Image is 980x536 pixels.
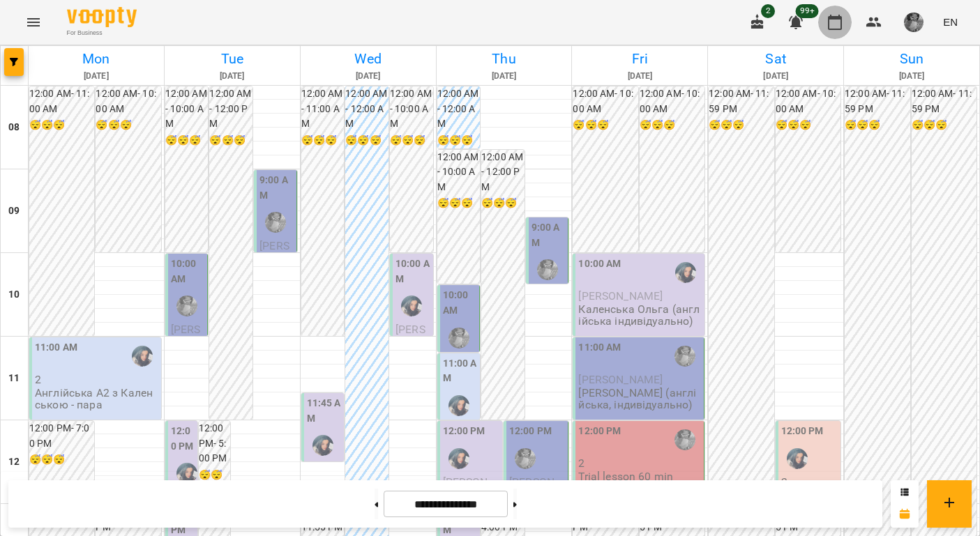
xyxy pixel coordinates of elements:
span: [PERSON_NAME] [171,323,201,360]
h6: 12:00 AM - 10:00 AM [640,86,704,116]
img: Voopty Logo [67,7,137,27]
h6: 😴😴😴 [776,118,840,133]
h6: 😴😴😴 [573,118,638,133]
p: Англійська А2 з Каленською - пара [35,387,158,411]
label: 12:00 PM [509,424,552,439]
h6: 😴😴😴 [96,118,160,133]
img: Каленська Ольга Анатоліївна (а) [132,346,153,367]
h6: 😴😴😴 [301,133,345,148]
h6: Fri [574,48,705,70]
h6: 😴😴😴 [345,133,389,148]
h6: 😴😴😴 [640,118,704,133]
span: [PERSON_NAME] [578,373,663,386]
label: 11:00 AM [578,340,621,355]
span: EN [943,15,958,29]
span: For Business [67,29,137,38]
h6: [DATE] [31,70,162,83]
h6: 12:00 AM - 12:00 AM [345,86,389,132]
img: Гомзяк Юлія Максимівна (а) [674,346,695,367]
span: 99+ [796,4,819,18]
img: Каленська Ольга Анатоліївна (а) [312,435,333,456]
h6: 12:00 PM - 7:00 PM [29,421,94,451]
p: Каленська Ольга (англійська індивідуально) [578,303,702,328]
h6: 12:00 AM - 11:00 AM [29,86,94,116]
p: Trial lesson 60 min [578,470,673,482]
h6: Wed [303,48,434,70]
h6: 😴😴😴 [437,133,481,148]
span: 2 [761,4,775,18]
img: Каленська Ольга Анатоліївна (а) [787,448,808,469]
img: Гомзяк Юлія Максимівна (а) [515,448,536,469]
h6: 😴😴😴 [912,118,977,133]
label: 11:00 AM [443,356,478,386]
h6: 😴😴😴 [29,118,94,133]
span: [PERSON_NAME] [259,239,289,277]
label: 9:00 AM [259,173,294,203]
h6: 12:00 AM - 12:00 PM [481,150,525,195]
button: EN [937,9,963,35]
h6: [DATE] [439,70,570,83]
label: 12:00 PM [781,424,824,439]
img: Каленська Ольга Анатоліївна (а) [675,262,696,283]
img: Гомзяк Юлія Максимівна (а) [674,429,695,450]
h6: 12:00 AM - 10:00 AM [573,86,638,116]
img: Каленська Ольга Анатоліївна (а) [448,448,469,469]
img: Гомзяк Юлія Максимівна (а) [176,296,197,316]
button: Menu [17,6,50,39]
h6: 😴😴😴 [845,118,910,133]
h6: 😴😴😴 [709,118,774,133]
h6: 12:00 AM - 10:00 AM [437,150,481,195]
p: 2 [578,457,701,469]
h6: 12:00 AM - 11:00 AM [301,86,345,132]
img: Каленська Ольга Анатоліївна (а) [401,296,422,316]
h6: 😴😴😴 [437,196,481,211]
h6: 08 [8,120,20,135]
div: Каленська Ольга Анатоліївна (а) [448,395,469,416]
h6: 😴😴😴 [209,133,252,148]
h6: 😴😴😴 [199,468,231,498]
label: 12:00 PM [443,424,485,439]
h6: 12:00 AM - 11:59 PM [912,86,977,116]
h6: [DATE] [303,70,434,83]
img: Гомзяк Юлія Максимівна (а) [265,212,286,233]
h6: 12:00 PM - 5:00 PM [199,421,231,466]
h6: [DATE] [846,70,977,83]
img: Гомзяк Юлія Максимівна (а) [537,259,558,280]
label: 9:00 AM [532,220,566,250]
label: 11:00 AM [35,340,77,355]
p: 2 [35,374,158,385]
p: [PERSON_NAME] (англійська, індивідуально) [578,387,701,411]
h6: 12:00 AM - 12:00 PM [209,86,252,132]
label: 11:45 AM [307,396,342,426]
h6: [DATE] [574,70,705,83]
h6: [DATE] [710,70,841,83]
label: 10:00 AM [443,288,477,318]
label: 12:00 PM [171,424,195,454]
h6: 😴😴😴 [165,133,209,148]
img: d8a229def0a6a8f2afd845e9c03c6922.JPG [904,13,924,32]
label: 10:00 AM [395,256,430,286]
div: Гомзяк Юлія Максимівна (а) [448,328,469,349]
h6: Sun [846,48,977,70]
span: [PERSON_NAME] [578,289,663,303]
label: 10:00 AM [171,256,205,286]
h6: 12 [8,454,20,470]
img: Каленська Ольга Анатоліївна (а) [176,463,197,484]
h6: Tue [167,48,298,70]
span: [PERSON_NAME] [395,323,425,360]
h6: 12:00 AM - 11:59 PM [709,86,774,116]
h6: Mon [31,48,162,70]
h6: 😴😴😴 [390,133,433,148]
h6: 12:00 AM - 10:00 AM [390,86,433,132]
